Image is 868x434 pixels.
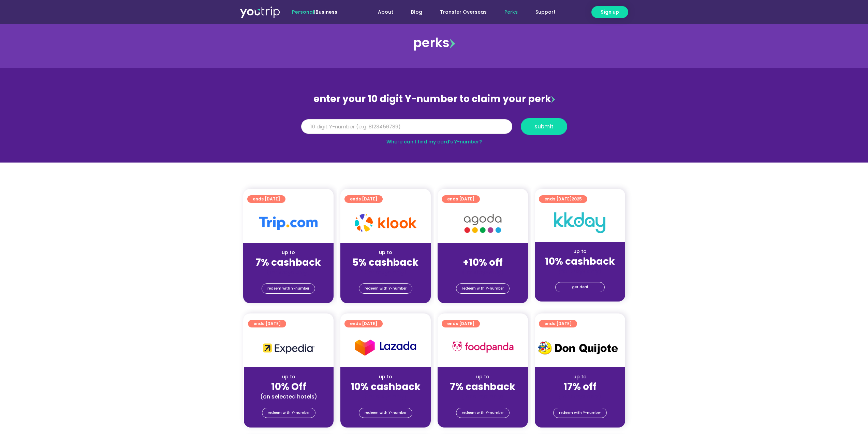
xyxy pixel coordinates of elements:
[255,256,321,269] strong: 7% cashback
[431,6,496,18] a: Transfer Overseas
[346,373,425,380] div: up to
[443,269,523,276] div: (for stays only)
[301,118,567,140] form: Y Number
[540,373,620,380] div: up to
[442,320,480,327] a: ends [DATE]
[315,9,337,15] a: Business
[271,380,306,393] strong: 10% Off
[443,373,523,380] div: up to
[351,380,421,393] strong: 10% cashback
[540,268,620,275] div: (for stays only)
[456,408,510,418] a: redeem with Y-number
[539,195,587,203] a: ends [DATE]2025
[450,380,515,393] strong: 7% cashback
[534,124,554,129] span: submit
[443,393,523,400] div: (for stays only)
[253,195,280,203] span: ends [DATE]
[253,320,281,327] span: ends [DATE]
[369,6,402,18] a: About
[545,255,615,268] strong: 10% cashback
[249,373,328,380] div: up to
[553,408,607,418] a: redeem with Y-number
[365,284,407,293] span: redeem with Y-number
[262,408,315,418] a: redeem with Y-number
[563,380,597,393] strong: 17% off
[456,283,510,294] a: redeem with Y-number
[350,320,377,327] span: ends [DATE]
[344,195,383,203] a: ends [DATE]
[527,6,564,18] a: Support
[540,393,620,400] div: (for stays only)
[462,284,504,293] span: redeem with Y-number
[248,320,286,327] a: ends [DATE]
[350,195,377,203] span: ends [DATE]
[249,249,328,256] div: up to
[601,9,619,16] span: Sign up
[572,196,582,202] span: 2025
[359,408,412,418] a: redeem with Y-number
[249,269,328,276] div: (for stays only)
[365,408,407,418] span: redeem with Y-number
[447,320,474,327] span: ends [DATE]
[346,249,425,256] div: up to
[267,284,309,293] span: redeem with Y-number
[476,249,489,256] span: up to
[268,408,310,418] span: redeem with Y-number
[298,90,571,108] div: enter your 10 digit Y-number to claim your perk
[292,9,337,15] span: |
[572,282,588,292] span: get deal
[356,6,564,18] nav: Menu
[555,282,605,292] a: get deal
[301,119,512,134] input: 10 digit Y-number (e.g. 8123456789)
[346,393,425,400] div: (for stays only)
[559,408,601,418] span: redeem with Y-number
[402,6,431,18] a: Blog
[496,6,527,18] a: Perks
[352,256,418,269] strong: 5% cashback
[386,138,482,145] a: Where can I find my card’s Y-number?
[591,6,628,18] a: Sign up
[359,283,412,294] a: redeem with Y-number
[462,408,504,418] span: redeem with Y-number
[447,195,474,203] span: ends [DATE]
[544,320,572,327] span: ends [DATE]
[247,195,285,203] a: ends [DATE]
[521,118,567,135] button: submit
[463,256,503,269] strong: +10% off
[544,195,582,203] span: ends [DATE]
[292,9,314,15] span: Personal
[540,248,620,255] div: up to
[262,283,315,294] a: redeem with Y-number
[344,320,383,327] a: ends [DATE]
[346,269,425,276] div: (for stays only)
[442,195,480,203] a: ends [DATE]
[539,320,577,327] a: ends [DATE]
[249,393,328,400] div: (on selected hotels)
